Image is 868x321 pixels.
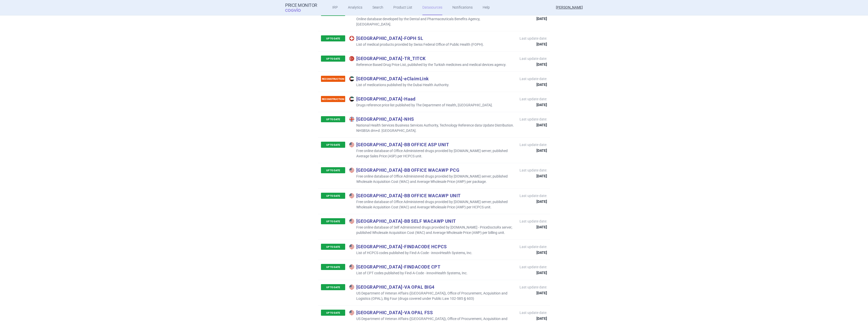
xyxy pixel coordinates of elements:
span: COGVIO [285,8,308,12]
p: Last update date: [520,244,547,254]
img: United States [349,219,354,224]
p: UP TO DATE [321,35,345,41]
strong: [DATE] [520,17,547,20]
p: [GEOGRAPHIC_DATA] - FINDACODE CPT [349,264,468,269]
strong: [DATE] [520,200,547,203]
strong: [DATE] [520,174,547,178]
p: List of HCPCS codes published by Find-A-Code - innoviHealth Systems, Inc. [349,250,472,256]
p: [GEOGRAPHIC_DATA] - FINDACODE HCPCS [349,244,472,249]
strong: [DATE] [520,63,547,66]
p: Last update date: [520,142,547,152]
p: List of CPT codes published by Find-A-Code - innoviHealth Systems, Inc. [349,270,468,276]
p: Drugs reference price list published by The Department of Health, [GEOGRAPHIC_DATA]. [349,103,493,108]
strong: [DATE] [520,271,547,275]
p: UP TO DATE [321,56,345,62]
img: United States [349,264,354,269]
img: United States [349,285,354,290]
p: [GEOGRAPHIC_DATA] - BB SELF WACAWP UNIT [349,218,514,224]
img: Switzerland [349,36,354,41]
strong: [DATE] [520,251,547,254]
p: [GEOGRAPHIC_DATA] - BB OFFICE ASP UNIT [349,142,514,147]
strong: [DATE] [520,103,547,107]
p: Last update date: [520,219,547,229]
p: Reference Based Drug Price List, published by the Turkish medicines and medical devices agency. [349,62,506,67]
p: [GEOGRAPHIC_DATA] - FOPH SL [349,35,484,41]
p: Last update date: [520,310,547,320]
p: Last update date: [520,117,547,127]
img: United States [349,310,354,315]
p: [GEOGRAPHIC_DATA] - BB OFFICE WACAWP PCG [349,167,514,173]
p: Last update date: [520,285,547,295]
a: Price MonitorCOGVIO [285,3,317,12]
p: UP TO DATE [321,116,345,122]
p: UP TO DATE [321,284,345,290]
strong: [DATE] [520,225,547,229]
p: Last update date: [520,168,547,178]
p: [GEOGRAPHIC_DATA] - VA OPAL BIG4 [349,284,514,290]
p: [GEOGRAPHIC_DATA] - eClaimLink [349,76,449,81]
p: [GEOGRAPHIC_DATA] - BB OFFICE WACAWP UNIT [349,193,514,198]
p: UP TO DATE [321,244,345,250]
img: United Arab Emirates [349,76,354,81]
img: United States [349,142,354,147]
p: Free online database of Office Administered drugs provided by [DOMAIN_NAME] server; published Who... [349,174,514,184]
strong: Price Monitor [285,3,317,8]
p: Last update date: [520,193,547,203]
p: National Health Services Business Services Authority, Technology Reference data Update Distributi... [349,123,514,133]
p: Free online database of Office Administered drugs provided by [DOMAIN_NAME] server; published Ave... [349,148,514,159]
p: [GEOGRAPHIC_DATA] - NHS [349,116,514,122]
p: List of medications published by the Dubai Health Authority. [349,82,449,88]
p: [GEOGRAPHIC_DATA] - Haad [349,96,493,102]
p: Last update date: [520,76,547,86]
p: Last update date: [520,96,547,107]
strong: [DATE] [520,149,547,152]
p: UP TO DATE [321,310,345,316]
strong: [DATE] [520,42,547,46]
img: United Kingdom [349,117,354,122]
p: Free online database of Self Administered drugs provided by [DOMAIN_NAME] - PriceDoctoRx server; ... [349,225,514,235]
p: List of medical products provided by Swiss Federal Office of Public Health (FOPH). [349,42,484,47]
p: Last update date: [520,56,547,66]
strong: [DATE] [520,317,547,320]
img: United Arab Emirates [349,96,354,102]
p: [GEOGRAPHIC_DATA] - TR_TITCK [349,56,506,61]
strong: [DATE] [520,291,547,295]
p: US Department of Veteran Affairs ([GEOGRAPHIC_DATA]), Office of Procurement, Acquisition and Logi... [349,291,514,301]
strong: [DATE] [520,123,547,127]
p: UP TO DATE [321,193,345,199]
p: Online database developed by the Dental and Pharmaceuticals Benefits Agency, [GEOGRAPHIC_DATA]. [349,16,514,27]
p: UP TO DATE [321,142,345,148]
img: United States [349,244,354,249]
img: United States [349,168,354,173]
img: United States [349,193,354,198]
p: RECONSTRUCTION [321,76,345,82]
p: UP TO DATE [321,167,345,173]
p: Free online database of Office Administered drugs provided by [DOMAIN_NAME] server; published Who... [349,199,514,210]
p: Last update date: [520,36,547,46]
p: RECONSTRUCTION [321,96,345,102]
p: UP TO DATE [321,218,345,224]
p: Last update date: [520,264,547,275]
p: UP TO DATE [321,264,345,270]
img: Turkey [349,56,354,61]
strong: [DATE] [520,83,547,86]
p: [GEOGRAPHIC_DATA] - VA OPAL FSS [349,310,514,315]
p: UP TO DATE [321,10,345,16]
